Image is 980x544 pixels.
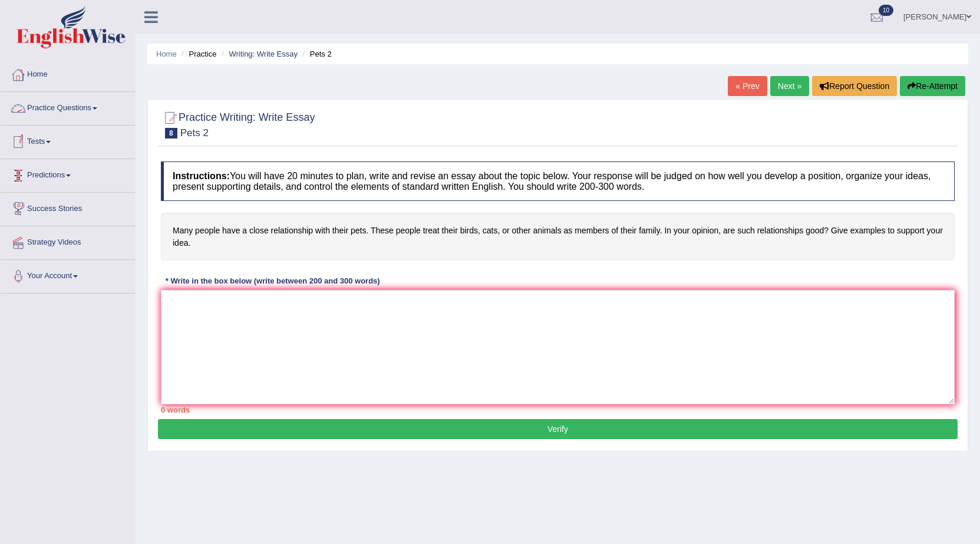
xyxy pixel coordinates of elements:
[161,109,315,139] h2: Practice Writing: Write Essay
[1,159,135,189] a: Predictions
[161,275,384,286] div: * Write in the box below (write between 200 and 300 words)
[879,5,893,16] span: 10
[900,76,965,96] button: Re-Attempt
[1,260,135,289] a: Your Account
[1,126,135,155] a: Tests
[179,48,216,60] li: Practice
[156,50,177,58] a: Home
[812,76,897,96] button: Report Question
[1,92,135,121] a: Practice Questions
[229,50,298,58] a: Writing: Write Essay
[728,76,767,96] a: « Prev
[180,127,209,139] small: Pets 2
[158,419,958,439] button: Verify
[1,58,135,88] a: Home
[161,161,955,201] h4: You will have 20 minutes to plan, write and revise an essay about the topic below. Your response ...
[165,128,177,139] span: 8
[161,213,955,261] h4: Many people have a close relationship with their pets. These people treat their birds, cats, or o...
[1,226,135,256] a: Strategy Videos
[1,193,135,222] a: Success Stories
[173,171,230,181] b: Instructions:
[161,404,955,416] div: 0 words
[300,48,332,60] li: Pets 2
[770,76,809,96] a: Next »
